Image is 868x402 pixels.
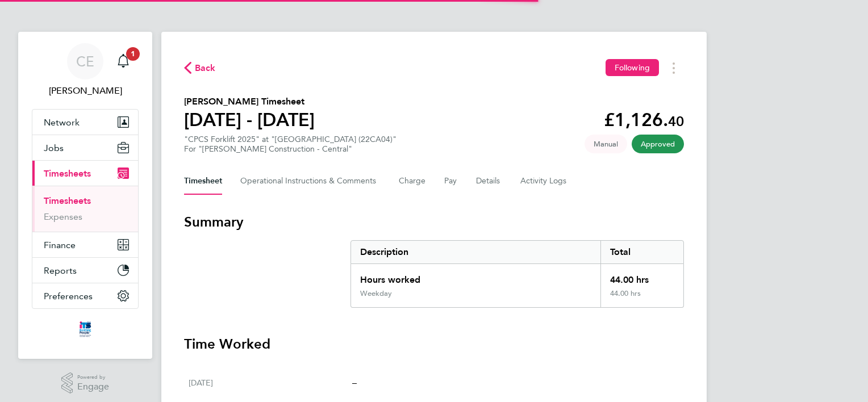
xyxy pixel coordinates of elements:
button: Pay [444,167,458,195]
div: Hours worked [351,264,600,289]
img: itsconstruction-logo-retina.png [77,320,93,338]
h3: Time Worked [184,335,684,353]
a: Go to home page [32,320,139,338]
h1: [DATE] - [DATE] [184,108,315,131]
h3: Summary [184,213,684,231]
span: Reports [44,265,77,276]
span: – [352,377,357,388]
span: Clive East [32,84,139,98]
button: Reports [32,258,138,283]
span: 40 [668,113,684,129]
div: 44.00 hrs [600,289,683,307]
a: 1 [112,43,135,79]
button: Finance [32,232,138,257]
button: Activity Logs [520,167,568,195]
a: CE[PERSON_NAME] [32,43,139,98]
div: 44.00 hrs [600,264,683,289]
button: Following [606,59,659,76]
button: Details [476,167,502,195]
div: "CPCS Forklift 2025" at "[GEOGRAPHIC_DATA] (22CA04)" [184,135,397,154]
div: For "[PERSON_NAME] Construction - Central" [184,144,397,154]
div: [DATE] [189,376,352,390]
a: Expenses [44,211,82,222]
app-decimal: £1,126. [604,109,684,131]
nav: Main navigation [18,32,152,359]
div: Weekday [360,289,392,298]
button: Charge [399,167,426,195]
span: Back [195,61,216,75]
button: Jobs [32,135,138,160]
div: Description [351,241,600,263]
button: Operational Instructions & Comments [240,167,381,195]
span: Powered by [77,372,109,382]
a: Timesheets [44,195,91,206]
span: Finance [44,240,76,250]
button: Timesheet [184,167,222,195]
span: Network [44,117,80,128]
button: Back [184,61,216,75]
h2: [PERSON_NAME] Timesheet [184,95,315,108]
a: Powered byEngage [61,372,110,394]
span: Preferences [44,291,93,301]
span: Timesheets [44,168,91,179]
button: Timesheets Menu [663,59,684,77]
span: This timesheet has been approved. [632,135,684,153]
span: Engage [77,382,109,392]
span: Jobs [44,143,64,153]
span: This timesheet was manually created. [585,135,627,153]
div: Timesheets [32,186,138,232]
span: CE [76,54,94,69]
span: Following [615,62,650,73]
div: Summary [350,240,684,308]
button: Network [32,110,138,135]
div: Total [600,241,683,263]
button: Timesheets [32,161,138,186]
span: 1 [126,47,140,61]
button: Preferences [32,283,138,308]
